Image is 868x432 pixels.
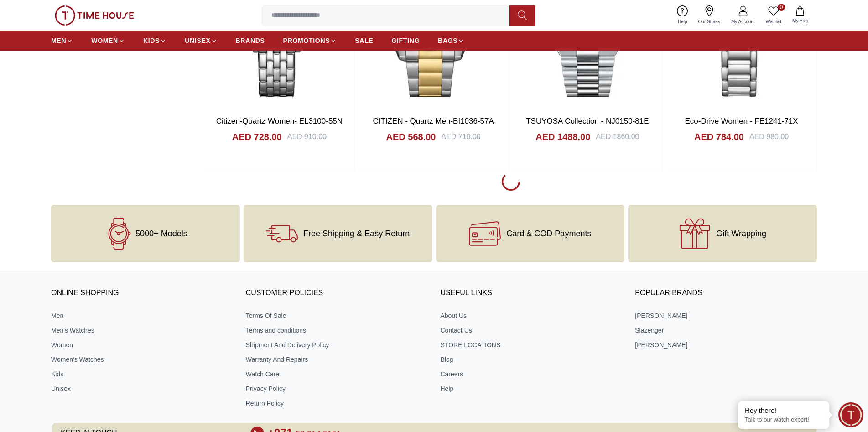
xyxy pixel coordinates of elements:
[526,117,649,125] a: TSUYOSA Collection - NJ0150-81E
[674,18,691,25] span: Help
[391,32,420,49] a: GIFTING
[355,36,373,45] span: SALE
[236,36,265,45] span: BRANDS
[789,17,811,24] span: My Bag
[762,18,785,25] span: Wishlist
[143,36,160,45] span: KIDS
[236,32,265,49] a: BRANDS
[391,36,420,45] span: GIFTING
[55,5,134,26] img: ...
[787,5,813,26] button: My Bag
[778,4,785,11] span: 0
[355,32,373,49] a: SALE
[441,311,623,320] a: About Us
[51,286,233,300] h3: ONLINE SHOPPING
[303,229,410,238] span: Free Shipping & Easy Return
[246,286,428,300] h3: CUSTOMER POLICIES
[441,340,623,349] a: STORE LOCATIONS
[246,370,428,379] a: Watch Care
[838,402,863,427] div: Chat Widget
[51,355,233,364] a: Women's Watches
[441,384,623,393] a: Help
[441,131,480,142] div: AED 710.00
[685,117,798,125] a: Eco-Drive Women - FE1241-71X
[232,130,282,143] h4: AED 728.00
[535,130,590,143] h4: AED 1488.00
[749,131,789,142] div: AED 980.00
[51,36,66,45] span: MEN
[635,326,817,335] a: Slazenger
[672,4,693,27] a: Help
[246,326,428,335] a: Terms and conditions
[441,355,623,364] a: Blog
[246,399,428,408] a: Return Policy
[694,130,744,143] h4: AED 784.00
[635,311,817,320] a: [PERSON_NAME]
[441,286,623,300] h3: USEFUL LINKS
[635,340,817,349] a: [PERSON_NAME]
[51,311,233,320] a: Men
[283,36,330,45] span: PROMOTIONS
[216,117,343,125] a: Citizen-Quartz Women- EL3100-55N
[745,416,822,424] p: Talk to our watch expert!
[51,326,233,335] a: Men's Watches
[51,370,233,379] a: Kids
[246,355,428,364] a: Warranty And Repairs
[246,340,428,349] a: Shipment And Delivery Policy
[438,36,457,45] span: BAGS
[716,229,766,238] span: Gift Wrapping
[693,4,726,27] a: Our Stores
[185,32,217,49] a: UNISEX
[51,340,233,349] a: Women
[246,311,428,320] a: Terms Of Sale
[91,32,125,49] a: WOMEN
[91,36,118,45] span: WOMEN
[635,286,817,300] h3: Popular Brands
[441,326,623,335] a: Contact Us
[441,370,623,379] a: Careers
[760,4,787,27] a: 0Wishlist
[438,32,464,49] a: BAGS
[728,18,759,25] span: My Account
[51,32,73,49] a: MEN
[143,32,166,49] a: KIDS
[745,406,822,415] div: Hey there!
[287,131,327,142] div: AED 910.00
[596,131,639,142] div: AED 1860.00
[373,117,494,125] a: CITIZEN - Quartz Men-BI1036-57A
[135,229,187,238] span: 5000+ Models
[695,18,724,25] span: Our Stores
[506,229,591,238] span: Card & COD Payments
[386,130,436,143] h4: AED 568.00
[246,384,428,393] a: Privacy Policy
[185,36,210,45] span: UNISEX
[283,32,337,49] a: PROMOTIONS
[51,384,233,393] a: Unisex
